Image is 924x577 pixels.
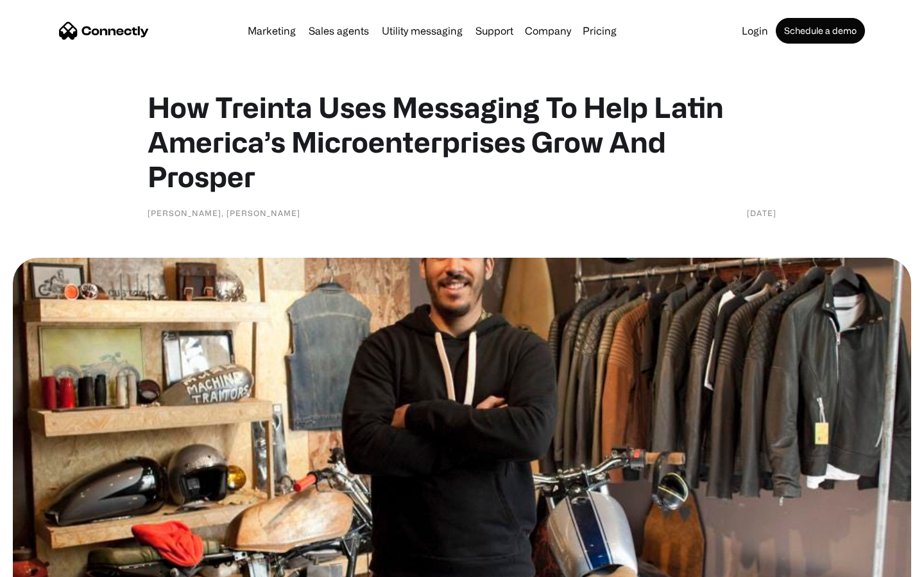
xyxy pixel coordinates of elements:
a: Login [737,26,773,36]
a: Pricing [577,26,622,36]
h1: How Treinta Uses Messaging To Help Latin America’s Microenterprises Grow And Prosper [148,90,776,194]
a: Utility messaging [377,26,468,36]
a: Marketing [243,26,301,36]
div: [DATE] [747,206,776,219]
a: Support [470,26,518,36]
a: Sales agents [304,26,374,36]
div: [PERSON_NAME], [PERSON_NAME] [148,206,300,219]
a: Schedule a demo [776,18,865,44]
aside: Language selected: English [13,555,77,573]
div: Company [525,22,571,40]
ul: Language list [26,555,77,573]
